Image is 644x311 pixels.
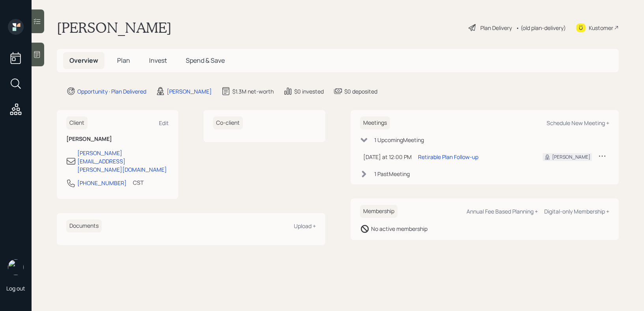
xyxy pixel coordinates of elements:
[294,87,324,96] div: $0 invested
[589,24,613,32] div: Kustomer
[363,153,412,161] div: [DATE] at 12:00 PM
[467,208,538,215] div: Annual Fee Based Planning +
[344,87,377,96] div: $0 deposited
[552,154,590,161] div: [PERSON_NAME]
[371,225,427,233] div: No active membership
[418,153,478,161] div: Retirable Plan Follow-up
[294,222,316,230] div: Upload +
[516,24,566,32] div: • (old plan-delivery)
[213,116,243,129] h6: Co-client
[232,87,274,96] div: $1.3M net-worth
[66,116,88,129] h6: Client
[360,205,398,218] h6: Membership
[159,119,169,127] div: Edit
[69,56,98,65] span: Overview
[133,178,144,187] div: CST
[167,87,212,96] div: [PERSON_NAME]
[186,56,225,65] span: Spend & Save
[149,56,167,65] span: Invest
[66,219,102,232] h6: Documents
[66,136,169,142] h6: [PERSON_NAME]
[77,179,127,187] div: [PHONE_NUMBER]
[117,56,130,65] span: Plan
[6,285,25,292] div: Log out
[374,136,424,144] div: 1 Upcoming Meeting
[374,170,410,178] div: 1 Past Meeting
[77,149,169,174] div: [PERSON_NAME][EMAIL_ADDRESS][PERSON_NAME][DOMAIN_NAME]
[8,259,24,275] img: retirable_logo.png
[360,116,390,129] h6: Meetings
[480,24,512,32] div: Plan Delivery
[57,19,172,36] h1: [PERSON_NAME]
[77,87,146,96] div: Opportunity · Plan Delivered
[547,119,609,127] div: Schedule New Meeting +
[544,208,609,215] div: Digital-only Membership +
